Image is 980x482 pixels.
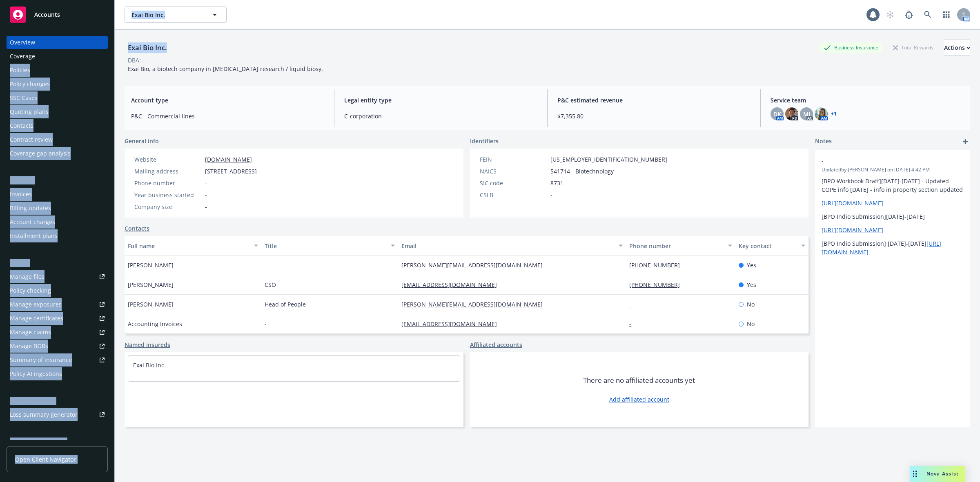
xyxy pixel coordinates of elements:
[265,300,306,309] span: Head of People
[7,202,108,215] a: Billing updates
[134,191,202,199] div: Year business started
[470,137,499,145] span: Identifiers
[128,300,174,309] span: [PERSON_NAME]
[920,7,936,23] a: Search
[910,466,965,482] button: Nova Assist
[747,320,755,328] span: No
[10,202,51,215] div: Billing updates
[480,167,547,175] div: NAICS
[15,455,76,464] span: Open Client Navigator
[831,111,837,116] a: +1
[10,229,58,242] div: Installment plans
[205,179,207,187] span: -
[128,242,249,250] div: Full name
[10,36,35,49] div: Overview
[583,375,695,385] span: There are no affiliated accounts yet
[747,280,756,289] span: Yes
[960,137,970,147] a: add
[629,300,638,308] a: -
[7,298,108,311] span: Manage exposures
[125,236,261,255] button: Full name
[134,202,202,211] div: Company size
[629,242,723,250] div: Phone number
[265,261,267,269] span: -
[629,281,686,289] a: ‪[PHONE_NUMBER]‬
[10,133,53,146] div: Contract review
[822,166,964,173] span: Updated by [PERSON_NAME] on [DATE] 4:42 PM
[822,199,883,207] a: [URL][DOMAIN_NAME]
[134,179,202,187] div: Phone number
[398,236,626,255] button: Email
[133,361,166,369] a: Exai Bio Inc.
[7,326,108,339] a: Manage claims
[822,239,964,256] p: [BPO Indio Submission] [DATE]-[DATE]
[470,340,522,349] a: Affiliated accounts
[815,107,828,120] img: photo
[815,150,970,263] div: -Updatedby [PERSON_NAME] on [DATE] 4:42 PM[BPO Workbook Draft][DATE]-[DATE] - Updated COPE info [...
[7,188,108,201] a: Invoices
[7,78,108,91] a: Policy changes
[401,300,549,308] a: [PERSON_NAME][EMAIL_ADDRESS][DOMAIN_NAME]
[125,340,170,349] a: Named insureds
[773,110,781,118] span: DK
[401,242,614,250] div: Email
[10,78,50,91] div: Policy changes
[131,11,202,19] span: Exai Bio Inc.
[7,367,108,380] a: Policy AI ingestions
[7,50,108,63] a: Coverage
[125,224,149,233] a: Contacts
[927,470,959,477] span: Nova Assist
[344,96,537,104] span: Legal entity type
[205,167,257,175] span: [STREET_ADDRESS]
[10,367,62,380] div: Policy AI ingestions
[10,119,33,132] div: Contacts
[10,284,51,297] div: Policy checking
[401,320,503,328] a: [EMAIL_ADDRESS][DOMAIN_NAME]
[7,3,108,26] a: Accounts
[7,147,108,160] a: Coverage gap analysis
[480,191,547,199] div: CSLB
[265,242,386,250] div: Title
[265,280,276,289] span: CSO
[889,42,938,53] div: Total Rewards
[134,167,202,175] div: Mailing address
[10,298,62,311] div: Manage exposures
[820,42,882,53] div: Business Insurance
[7,353,108,366] a: Summary of insurance
[609,395,669,404] a: Add affiliated account
[7,340,108,353] a: Manage BORs
[938,7,955,23] a: Switch app
[344,112,537,120] span: C-corporation
[7,408,108,421] a: Loss summary generator
[901,7,917,23] a: Report a Bug
[128,261,174,269] span: [PERSON_NAME]
[7,259,108,267] div: Tools
[557,96,751,104] span: P&C estimated revenue
[822,226,883,234] a: [URL][DOMAIN_NAME]
[629,320,638,328] a: -
[401,261,549,269] a: [PERSON_NAME][EMAIL_ADDRESS][DOMAIN_NAME]
[205,202,207,211] span: -
[822,177,964,194] p: [BPO Workbook Draft][DATE]-[DATE] - Updated COPE info [DATE] - info in property section updated
[735,236,808,255] button: Key contact
[7,105,108,118] a: Quoting plans
[7,133,108,146] a: Contract review
[7,284,108,297] a: Policy checking
[10,188,32,201] div: Invoices
[7,36,108,49] a: Overview
[550,179,563,187] span: 8731
[626,236,735,255] button: Phone number
[10,105,49,118] div: Quoting plans
[125,137,159,145] span: General info
[557,112,751,120] span: $7,355.80
[550,155,667,164] span: [US_EMPLOYER_IDENTIFICATION_NUMBER]
[10,91,38,104] div: SSC Cases
[7,438,108,446] div: Account settings
[401,281,503,289] a: [EMAIL_ADDRESS][DOMAIN_NAME]
[739,242,796,250] div: Key contact
[10,215,55,229] div: Account charges
[747,261,756,269] span: Yes
[10,147,71,160] div: Coverage gap analysis
[34,11,60,18] span: Accounts
[128,65,323,73] span: Exai Bio, a biotech company in [MEDICAL_DATA] research / liquid biosy,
